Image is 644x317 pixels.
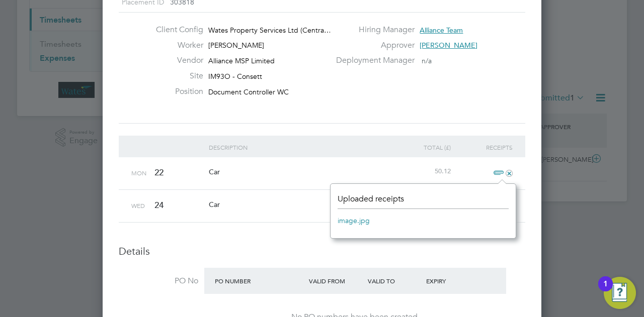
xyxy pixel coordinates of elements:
span: Wates Property Services Ltd (Centra… [208,26,331,35]
label: Client Config [148,25,203,35]
div: PO Number [212,272,306,290]
label: Position [148,86,203,97]
label: Deployment Manager [330,55,415,66]
span: Alliance MSP Limited [208,56,275,65]
label: Vendor [148,55,203,66]
span: Car [209,200,220,209]
span: [PERSON_NAME] [420,41,477,50]
label: Site [148,71,203,81]
span: [PERSON_NAME] [208,41,264,50]
div: Receipts [453,136,515,159]
span: 22 [154,167,164,178]
span: IM93O - Consett [208,72,262,81]
div: Total (£) [391,136,453,159]
div: Description [206,136,392,159]
span: Mon [131,169,146,177]
button: Open Resource Center, 1 new notification [604,277,636,309]
div: 1 [603,284,608,297]
span: 24 [154,200,164,210]
label: Approver [330,40,415,51]
header: Uploaded receipts [338,194,509,209]
span: Document Controller WC [208,87,289,96]
div: Expiry [424,272,482,290]
h3: Details [119,245,525,258]
span: 50.12 [435,167,451,175]
label: Worker [148,40,203,51]
a: image.jpg [338,213,370,228]
label: PO No [119,276,198,286]
div: Valid From [306,272,365,290]
span: Alliance Team [420,26,463,35]
span: Car [209,167,220,176]
label: Hiring Manager [330,25,415,35]
span: n/a [422,56,432,65]
div: Valid To [365,272,424,290]
i: + [504,168,514,178]
span: Wed [131,201,145,209]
